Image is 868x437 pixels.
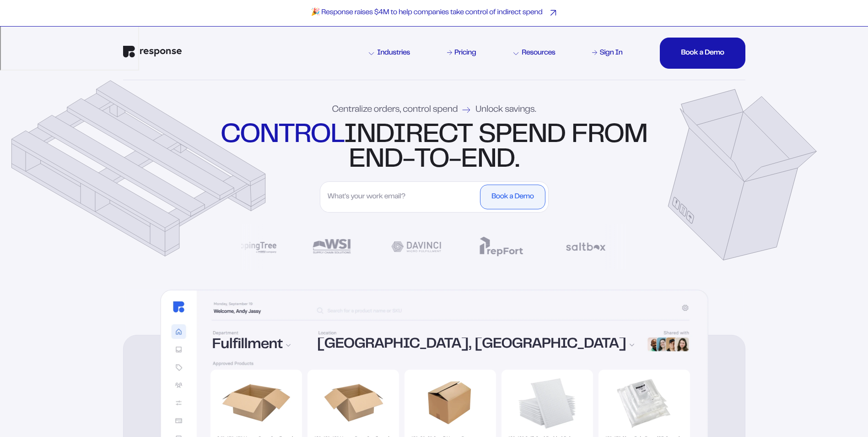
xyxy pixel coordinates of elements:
div: Sign In [599,49,622,57]
div: Centralize orders, control spend [332,105,536,115]
div: Pricing [454,49,476,57]
div: Industries [369,49,410,57]
button: Book a DemoBook a DemoBook a DemoBook a DemoBook a Demo [660,38,745,69]
a: Pricing [446,48,478,59]
strong: control [221,124,344,147]
div: indirect spend from end-to-end. [218,123,650,173]
div: Book a Demo [491,193,534,201]
div: Fulfillment [212,338,307,353]
span: Unlock savings. [475,105,536,115]
div: [GEOGRAPHIC_DATA], [GEOGRAPHIC_DATA] [317,338,635,352]
button: Book a Demo [480,185,545,209]
a: Response Home [123,46,182,60]
input: What's your work email? [323,185,478,209]
div: Book a Demo [681,49,724,57]
img: Response Logo [123,46,182,58]
a: Sign In [591,48,624,59]
div: Resources [513,49,555,57]
p: 🎉 Response raises $4M to help companies take control of indirect spend [311,8,543,18]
